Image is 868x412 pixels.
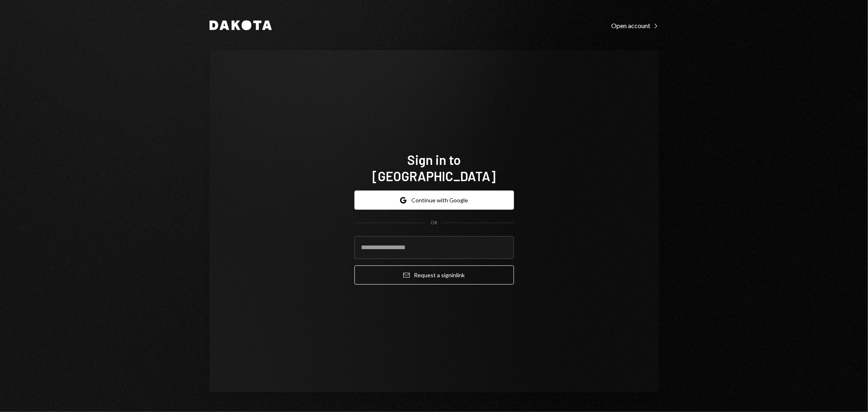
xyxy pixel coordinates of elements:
[431,219,437,226] div: OR
[354,265,514,285] button: Request a signinlink
[612,22,659,30] div: Open account
[612,21,659,30] a: Open account
[354,191,514,210] button: Continue with Google
[354,151,514,184] h1: Sign in to [GEOGRAPHIC_DATA]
